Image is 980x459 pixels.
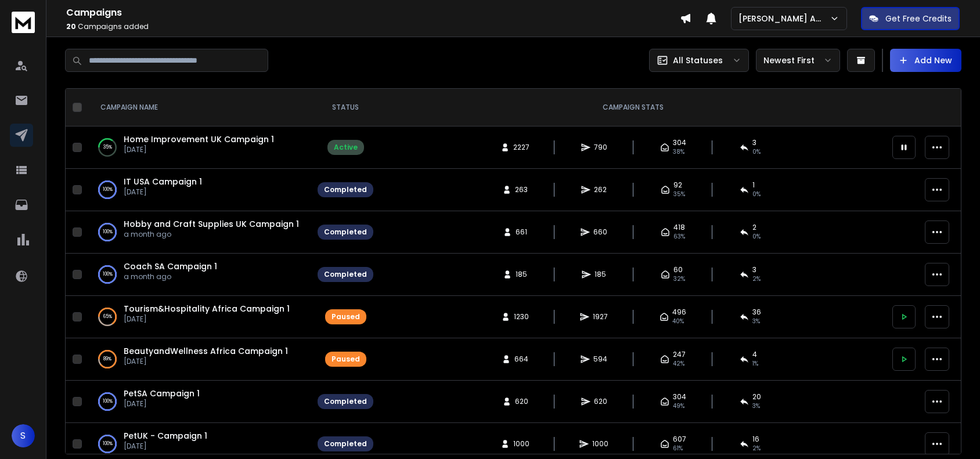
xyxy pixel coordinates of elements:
[514,355,528,364] span: 664
[593,355,607,364] span: 594
[593,227,607,237] span: 660
[673,223,685,232] span: 418
[673,265,683,274] span: 60
[103,396,113,407] p: 100 %
[380,89,885,127] th: CAMPAIGN STATS
[87,211,311,254] td: 100%Hobby and Craft Supplies UK Campaign 1a month ago
[334,143,358,152] div: Active
[861,7,960,30] button: Get Free Credits
[87,89,311,127] th: CAMPAIGN NAME
[124,345,288,357] a: BeautyandWellness Africa Campaign 1
[87,338,311,381] td: 89%BeautyandWellness Africa Campaign 1[DATE]
[885,13,952,24] p: Get Free Credits
[103,184,113,196] p: 100 %
[66,22,680,31] p: Campaigns added
[673,138,686,147] span: 304
[324,185,367,194] div: Completed
[673,350,686,359] span: 247
[752,223,756,232] span: 2
[752,265,756,274] span: 3
[752,317,760,326] span: 3 %
[66,6,680,20] h1: Campaigns
[324,439,367,449] div: Completed
[673,359,684,368] span: 42 %
[103,226,113,238] p: 100 %
[594,397,607,406] span: 620
[752,350,757,359] span: 4
[513,439,529,449] span: 1000
[672,317,684,326] span: 40 %
[890,49,961,72] button: Add New
[124,187,202,197] p: [DATE]
[103,438,113,450] p: 100 %
[124,133,274,145] a: Home Improvement UK Campaign 1
[324,227,367,237] div: Completed
[513,143,529,152] span: 2227
[103,142,112,153] p: 35 %
[124,442,207,451] p: [DATE]
[673,180,682,190] span: 92
[515,397,528,406] span: 620
[124,230,299,239] p: a month ago
[124,430,207,442] a: PetUK - Campaign 1
[594,185,607,194] span: 262
[514,312,529,321] span: 1230
[673,274,685,284] span: 32 %
[752,190,761,199] span: 0 %
[752,402,760,411] span: 3 %
[124,176,202,187] a: IT USA Campaign 1
[672,308,686,317] span: 496
[752,232,761,241] span: 0 %
[124,261,217,272] a: Coach SA Campaign 1
[752,392,761,402] span: 20
[124,399,200,409] p: [DATE]
[124,388,200,399] a: PetSA Campaign 1
[673,232,685,241] span: 63 %
[324,397,367,406] div: Completed
[673,392,686,402] span: 304
[311,89,380,127] th: STATUS
[752,147,761,157] span: 0 %
[515,185,528,194] span: 263
[595,270,606,279] span: 185
[594,143,607,152] span: 790
[124,145,274,154] p: [DATE]
[87,169,311,211] td: 100%IT USA Campaign 1[DATE]
[673,147,684,157] span: 38 %
[103,269,113,280] p: 100 %
[752,435,759,444] span: 16
[87,127,311,169] td: 35%Home Improvement UK Campaign 1[DATE]
[332,312,360,321] div: Paused
[124,303,290,315] a: Tourism&Hospitality Africa Campaign 1
[752,180,755,190] span: 1
[752,138,756,147] span: 3
[756,49,840,72] button: Newest First
[516,270,527,279] span: 185
[124,315,290,324] p: [DATE]
[87,381,311,423] td: 100%PetSA Campaign 1[DATE]
[673,55,723,66] p: All Statuses
[87,254,311,296] td: 100%Coach SA Campaign 1a month ago
[673,444,683,453] span: 61 %
[103,311,112,323] p: 65 %
[87,296,311,338] td: 65%Tourism&Hospitality Africa Campaign 1[DATE]
[12,424,35,447] button: S
[593,312,608,321] span: 1927
[124,218,299,230] a: Hobby and Craft Supplies UK Campaign 1
[66,21,76,31] span: 20
[752,308,761,317] span: 36
[752,444,761,453] span: 2 %
[673,190,685,199] span: 35 %
[673,435,686,444] span: 607
[752,359,758,368] span: 1 %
